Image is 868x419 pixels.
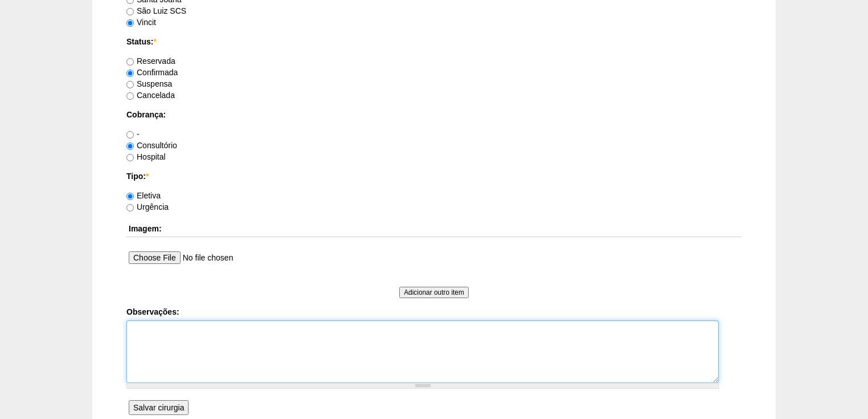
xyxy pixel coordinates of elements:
input: São Luiz SCS [126,8,134,15]
input: Vincit [126,19,134,27]
label: São Luiz SCS [126,6,186,15]
label: - [126,129,140,139]
input: Suspensa [126,81,134,88]
label: Hospital [126,152,166,161]
input: - [126,131,134,139]
input: Adicionar outro item [399,287,469,298]
label: Eletiva [126,191,161,200]
input: Urgência [126,204,134,211]
label: Tipo: [126,170,742,182]
input: Consultório [126,143,134,150]
th: Imagem: [126,221,742,237]
label: Vincit [126,18,156,27]
label: Status: [126,36,742,47]
label: Urgência [126,202,169,211]
span: Este campo é obrigatório. [146,172,149,181]
label: Observações: [126,306,742,318]
input: Reservada [126,58,134,66]
span: Este campo é obrigatório. [153,37,156,46]
input: Confirmada [126,70,134,77]
input: Hospital [126,154,134,161]
label: Suspensa [126,79,172,88]
input: Eletiva [126,193,134,200]
label: Reservada [126,56,175,66]
label: Cobrança: [126,109,742,120]
label: Cancelada [126,91,175,100]
input: Cancelada [126,92,134,100]
input: Salvar cirurgia [129,400,189,415]
label: Consultório [126,141,177,150]
label: Confirmada [126,68,178,77]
